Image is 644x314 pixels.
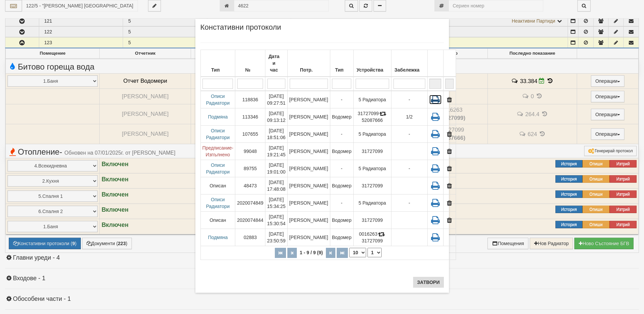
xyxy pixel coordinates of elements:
button: Последна страница [337,248,348,258]
td: [PERSON_NAME] [287,194,330,212]
td: 31727099 [353,177,391,194]
td: 5 Радиатора [353,194,391,212]
td: [DATE] 09:13:12 [265,108,288,126]
td: [DATE] 15:34:25 [265,194,288,212]
th: Тип: No sort applied, activate to apply an ascending sort [200,50,235,77]
td: Описи Радиатори [200,91,235,108]
th: Устройства: No sort applied, activate to apply an ascending sort [353,50,391,77]
td: [DATE] 15:30:54 [265,212,288,229]
td: 107655 [235,126,265,143]
td: 31727099 [353,212,391,229]
td: [DATE] 09:27:51 [265,91,288,108]
td: 99048 [235,143,265,160]
td: 5 Радиатора [353,91,391,108]
div: Устройства [355,65,389,75]
th: Потр.: No sort applied, activate to apply an ascending sort [287,50,330,77]
td: 89755 [235,160,265,177]
td: [PERSON_NAME] [287,91,330,108]
td: [DATE] 19:01:00 [265,160,288,177]
td: Описи Радиатори [200,194,235,212]
div: № [237,65,263,75]
td: 02883 [235,229,265,246]
td: Водомер [330,212,353,229]
td: Описан [200,177,235,194]
select: Брой редове на страница [349,248,366,257]
td: 0016263 31727099 [353,229,391,246]
span: Констативни протоколи [200,24,281,36]
td: - [391,126,427,143]
td: Подмяна [200,108,235,126]
td: Водомер [330,177,353,194]
div: Потр. [289,65,328,75]
td: Описан [200,212,235,229]
td: [DATE] 19:21:45 [265,143,288,160]
td: 5 Радиатора [353,160,391,177]
th: Тип: No sort applied, activate to apply an ascending sort [330,50,353,77]
div: Забележка [393,65,426,75]
td: 2020074844 [235,212,265,229]
td: [PERSON_NAME] [287,126,330,143]
td: Водомер [330,108,353,126]
td: - [330,91,353,108]
th: Дата и час: Descending sort applied, activate to apply an ascending sort [265,50,288,77]
td: 5 Радиатора [353,126,391,143]
td: - [330,194,353,212]
td: Предписание [200,143,235,160]
td: [PERSON_NAME] [287,212,330,229]
td: - [391,160,427,177]
button: Първа страница [275,248,286,258]
td: Описи Радиатори [200,160,235,177]
td: - [391,194,427,212]
td: [PERSON_NAME] [287,177,330,194]
td: 2020074849 [235,194,265,212]
span: 1 - 9 / 9 (9) [298,250,325,255]
select: Страница номер [367,248,382,257]
div: Тип [202,65,234,75]
th: : No sort applied, sorting is disabled [427,50,443,77]
button: Предишна страница [287,248,297,258]
th: Забележка: No sort applied, activate to apply an ascending sort [391,50,427,77]
td: [DATE] 17:48:08 [265,177,288,194]
div: Дата и час [267,52,286,75]
td: - [330,126,353,143]
td: 31727099 [353,143,391,160]
button: Следваща страница [326,248,335,258]
td: [DATE] 23:50:59 [265,229,288,246]
td: Водомер [330,229,353,246]
td: Описи Радиатори [200,126,235,143]
td: 1/2 [391,108,427,126]
th: №: No sort applied, activate to apply an ascending sort [235,50,265,77]
td: [PERSON_NAME] [287,143,330,160]
td: [DATE] 18:51:06 [265,126,288,143]
td: - [330,160,353,177]
td: 118836 [235,91,265,108]
div: Тип [332,65,352,75]
td: [PERSON_NAME] [287,160,330,177]
td: Подмяна [200,229,235,246]
td: [PERSON_NAME] [287,229,330,246]
td: 113346 [235,108,265,126]
th: : No sort applied, activate to apply an ascending sort [443,50,456,77]
button: Затвори [413,277,444,288]
td: 48473 [235,177,265,194]
td: - [391,91,427,108]
td: [PERSON_NAME] [287,108,330,126]
td: Водомер [330,143,353,160]
td: 31727099 52087666 [353,108,391,126]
